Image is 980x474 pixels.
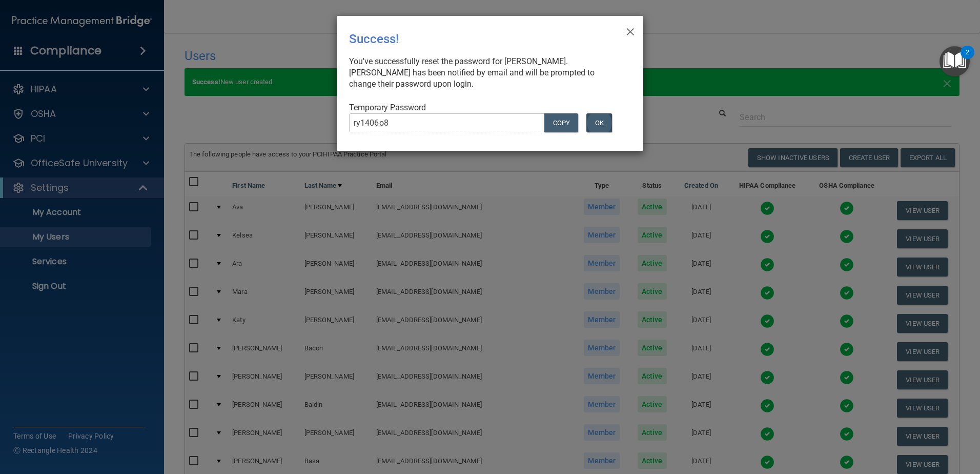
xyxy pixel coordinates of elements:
[803,401,968,442] iframe: Drift Widget Chat Controller
[349,24,589,54] div: Success!
[966,52,969,66] div: 2
[544,113,578,132] button: COPY
[586,113,612,132] button: OK
[349,56,623,90] div: You've successfully reset the password for [PERSON_NAME]. [PERSON_NAME] has been notified by emai...
[626,20,635,41] span: ×
[349,103,426,112] span: Temporary Password
[940,46,970,76] button: Open Resource Center, 2 new notifications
